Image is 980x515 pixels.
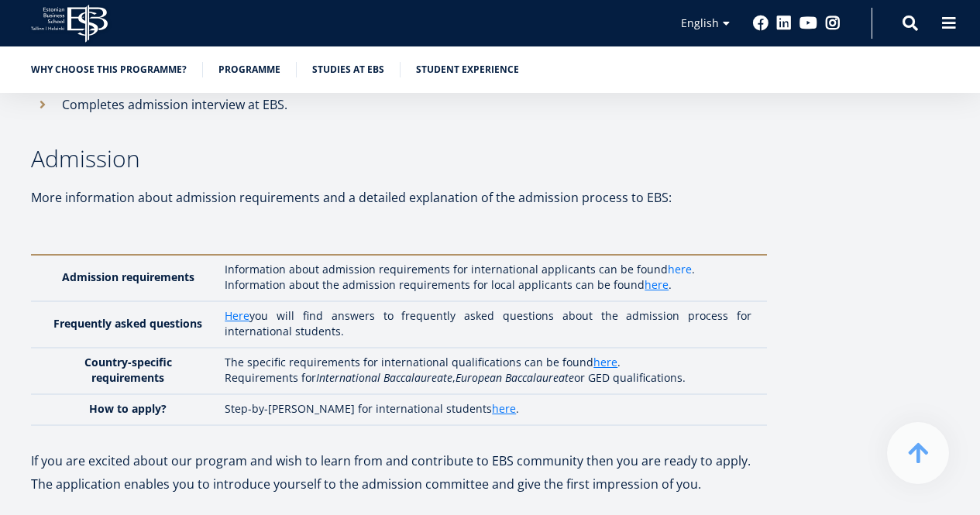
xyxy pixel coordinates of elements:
[18,235,84,249] span: Two-year MBA
[225,370,751,386] p: Requirements for , or GED qualifications.
[799,15,817,31] a: Youtube
[31,147,767,170] h3: Admission
[776,15,792,31] a: Linkedin
[89,401,167,416] strong: How to apply?
[31,186,767,209] p: More information about admission requirements and a detailed explanation of the admission process...
[31,472,767,496] p: The application enables you to introduce yourself to the admission committee and give the first i...
[62,270,194,284] strong: Admission requirements
[456,370,574,385] em: European Baccalaureate
[416,62,519,77] a: Student experience
[225,355,751,370] p: The specific requirements for international qualifications can be found .
[753,15,769,31] a: Facebook
[4,236,14,246] input: Two-year MBA
[18,215,144,229] span: One-year MBA (in Estonian)
[218,62,280,77] a: Programme
[4,216,14,226] input: One-year MBA (in Estonian)
[316,370,452,385] em: International Baccalaureate
[225,401,751,417] p: Step-by-[PERSON_NAME] for international students .
[225,308,249,324] a: Here
[31,449,767,472] p: If you are excited about our program and wish to learn from and contribute to EBS community then ...
[4,256,14,266] input: Technology Innovation MBA
[225,262,751,277] p: Information about admission requirements for international applicants can be found .
[31,62,187,77] a: Why choose this programme?
[593,355,617,370] a: here
[53,316,202,331] strong: Frequently asked questions
[225,277,751,293] p: Information about the admission requirements for local applicants can be found .
[492,401,516,417] a: here
[645,277,669,293] a: here
[31,93,767,116] li: Completes admission interview at EBS.
[18,256,149,270] span: Technology Innovation MBA
[217,301,767,348] td: you will find answers to frequently asked questions about the admission process for international...
[312,62,384,77] a: Studies at EBS
[825,15,841,31] a: Instagram
[368,1,418,15] span: Last Name
[84,355,172,385] strong: Country-specific requirements
[668,262,692,277] a: here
